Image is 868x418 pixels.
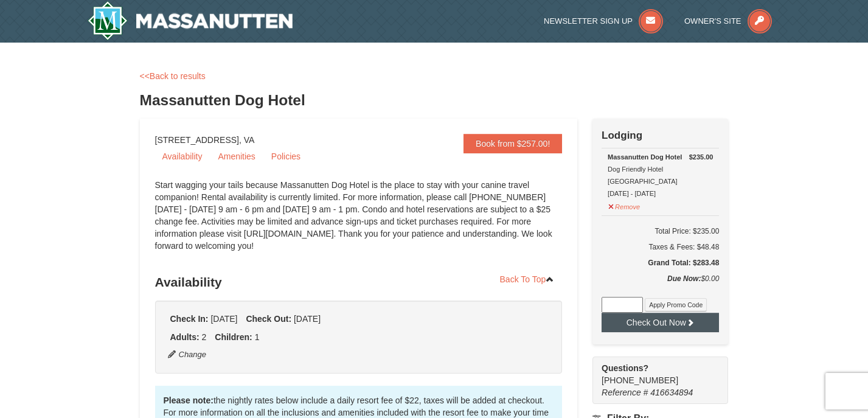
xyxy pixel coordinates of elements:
span: Owner's Site [684,16,741,26]
a: Policies [264,147,308,165]
strong: Please note: [164,395,214,405]
strong: Children: [215,332,252,342]
div: Dog Friendly Hotel [GEOGRAPHIC_DATA] [DATE] - [DATE] [608,151,713,200]
a: Newsletter Sign Up [544,16,663,26]
strong: Lodging [602,130,642,141]
h3: Massanutten Dog Hotel [140,88,729,113]
a: <<Back to results [140,71,206,81]
a: Back To Top [492,270,563,288]
a: Owner's Site [684,16,772,26]
span: Newsletter Sign Up [544,16,633,26]
strong: Check In: [170,314,209,324]
div: Taxes & Fees: $48.48 [602,241,719,253]
a: Amenities [210,147,262,165]
strong: Questions? [602,363,648,373]
a: Massanutten Resort [88,1,293,40]
strong: Check Out: [246,314,291,324]
button: Change [167,348,207,361]
span: Reference # [602,388,648,397]
button: Check Out Now [602,313,719,332]
h6: Total Price: $235.00 [602,225,719,237]
h3: Availability [155,270,563,294]
span: 2 [202,332,207,342]
strong: Due Now: [667,274,701,283]
strong: $235.00 [689,151,713,163]
div: Start wagging your tails because Massanutten Dog Hotel is the place to stay with your canine trav... [155,179,563,264]
button: Apply Promo Code [645,298,707,312]
strong: Massanutten Dog Hotel [608,153,682,161]
img: Massanutten Resort Logo [88,1,293,40]
div: $0.00 [602,273,719,297]
span: 1 [255,332,260,342]
span: [DATE] [294,314,321,324]
span: [DATE] [210,314,237,324]
a: Availability [155,147,210,165]
a: Book from $257.00! [464,134,562,153]
span: 416634894 [650,388,693,397]
button: Remove [608,198,641,213]
h5: Grand Total: $283.48 [602,257,719,269]
strong: Adults: [170,332,200,342]
span: [PHONE_NUMBER] [602,362,706,385]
